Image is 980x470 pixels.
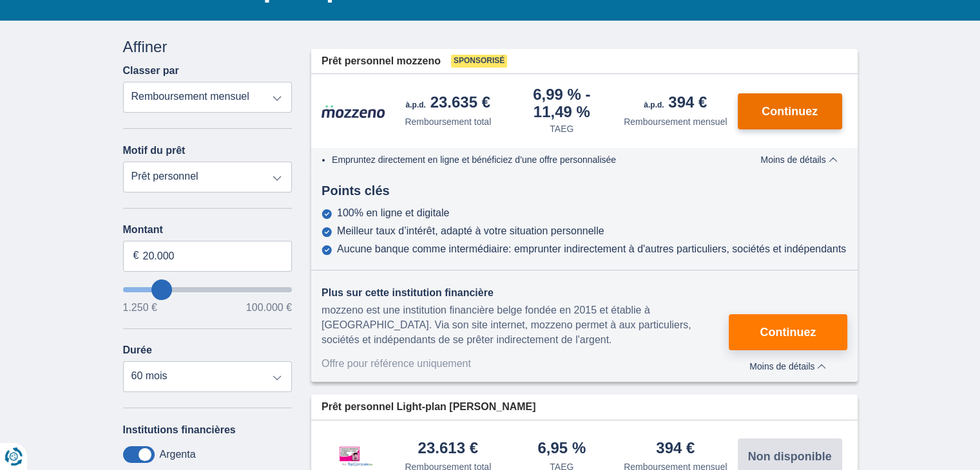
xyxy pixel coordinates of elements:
label: Durée [123,344,152,356]
div: Points clés [311,182,858,200]
div: Plus sur cette institution financière [322,286,729,301]
div: Aucune banque comme intermédiaire: emprunter indirectement à d'autres particuliers, sociétés et i... [337,243,846,255]
span: Continuez [762,106,818,117]
div: Remboursement mensuel [624,115,727,128]
li: Empruntez directement en ligne et bénéficiez d’une offre personnalisée [332,153,729,166]
input: wantToBorrow [123,287,293,292]
span: Prêt personnel mozzeno [322,54,441,69]
div: 6,99 % [510,87,614,120]
div: 394 € [656,440,695,458]
span: Prêt personnel Light-plan [PERSON_NAME] [322,400,535,415]
button: Moins de détails [751,155,847,165]
label: Motif du prêt [123,145,186,156]
div: Meilleur taux d’intérêt, adapté à votre situation personnelle [337,225,604,237]
img: pret personnel Mozzeno [322,104,386,118]
button: Continuez [738,93,842,129]
div: 23.613 € [418,440,478,458]
span: € [133,249,139,263]
span: Continuez [760,326,816,338]
label: Argenta [160,449,196,460]
span: Sponsorisé [451,55,507,68]
span: 1.250 € [123,303,157,313]
div: 394 € [644,95,707,113]
button: Moins de détails [729,357,847,371]
div: 100% en ligne et digitale [337,207,449,219]
div: 23.635 € [406,95,490,113]
label: Montant [123,224,293,236]
div: Offre pour référence uniquement [322,357,729,371]
button: Continuez [729,314,847,350]
span: Moins de détails [749,362,826,371]
label: Classer par [123,65,179,77]
div: TAEG [550,122,573,135]
span: Non disponible [748,451,832,462]
div: Remboursement total [405,115,491,128]
span: Moins de détails [760,155,837,164]
label: Institutions financières [123,424,236,436]
div: mozzeno est une institution financière belge fondée en 2015 et établie à [GEOGRAPHIC_DATA]. Via s... [322,303,729,348]
span: 100.000 € [246,303,292,313]
div: Affiner [123,36,293,58]
div: 6,95 % [537,440,586,458]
